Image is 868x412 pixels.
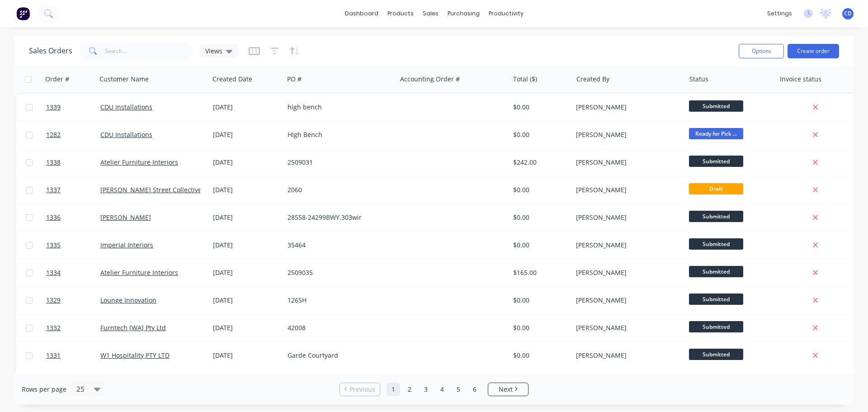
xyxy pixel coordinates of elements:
[100,323,166,332] a: Furntech [WA] Pty Ltd
[46,176,100,204] a: 1337
[46,185,61,194] span: 1337
[46,158,61,167] span: 1338
[29,47,72,55] h1: Sales Orders
[468,383,481,396] a: Page 6
[340,385,380,394] a: Previous page
[100,130,152,139] a: CDU Installations
[288,351,388,360] div: Garde Courtyard
[46,351,61,360] span: 1331
[212,75,252,84] div: Created Date
[576,323,676,332] div: [PERSON_NAME]
[213,130,280,139] div: [DATE]
[100,241,153,249] a: Imperial Interiors
[46,369,100,397] a: 1327
[513,213,566,222] div: $0.00
[46,204,100,231] a: 1336
[22,385,66,394] span: Rows per page
[435,383,449,396] a: Page 4
[100,158,178,166] a: Atelier Furniture Interiors
[576,75,609,84] div: Created By
[100,268,178,277] a: Atelier Furniture Interiors
[576,213,676,222] div: [PERSON_NAME]
[763,7,797,20] div: settings
[46,287,100,314] a: 1329
[16,7,30,20] img: Factory
[288,268,388,277] div: 2509035
[576,296,676,305] div: [PERSON_NAME]
[419,383,433,396] a: Page 3
[100,103,152,111] a: CDU Installations
[383,7,418,20] div: products
[387,383,400,396] a: Page 1 is your current page
[452,383,465,396] a: Page 5
[100,296,156,304] a: Lounge Innovation
[576,103,676,112] div: [PERSON_NAME]
[418,7,443,20] div: sales
[513,158,566,167] div: $242.00
[45,75,69,84] div: Order #
[288,241,388,250] div: 35464
[689,75,708,84] div: Status
[513,296,566,305] div: $0.00
[576,268,676,277] div: [PERSON_NAME]
[99,75,149,84] div: Customer Name
[340,7,383,20] a: dashboard
[213,296,280,305] div: [DATE]
[689,321,743,332] span: Submitted
[513,351,566,360] div: $0.00
[287,75,302,84] div: PO #
[288,185,388,194] div: 2060
[689,156,743,167] span: Submitted
[443,7,484,20] div: purchasing
[739,44,784,58] button: Options
[46,323,61,332] span: 1332
[780,75,821,84] div: Invoice status
[576,241,676,250] div: [PERSON_NAME]
[689,211,743,222] span: Submitted
[844,9,852,18] span: CD
[499,385,513,394] span: Next
[46,241,61,250] span: 1335
[513,268,566,277] div: $165.00
[213,103,280,112] div: [DATE]
[213,323,280,332] div: [DATE]
[336,383,532,396] ul: Pagination
[288,130,388,139] div: HIgh Bench
[513,185,566,194] div: $0.00
[288,213,388,222] div: 28558-24299BWY.303wir
[513,75,537,84] div: Total ($)
[488,385,528,394] a: Next page
[46,342,100,369] a: 1331
[46,121,100,148] a: 1282
[46,268,61,277] span: 1334
[403,383,416,396] a: Page 2
[100,213,151,222] a: [PERSON_NAME]
[46,232,100,259] a: 1335
[288,323,388,332] div: 42008
[46,149,100,176] a: 1338
[349,385,375,394] span: Previous
[576,351,676,360] div: [PERSON_NAME]
[689,294,743,305] span: Submitted
[689,100,743,112] span: Submitted
[689,266,743,277] span: Submitted
[689,183,743,194] span: Draft
[576,158,676,167] div: [PERSON_NAME]
[513,130,566,139] div: $0.00
[46,259,100,286] a: 1334
[46,130,61,139] span: 1282
[213,268,280,277] div: [DATE]
[105,42,193,60] input: Search...
[288,158,388,167] div: 2509031
[576,130,676,139] div: [PERSON_NAME]
[689,238,743,250] span: Submitted
[513,323,566,332] div: $0.00
[788,44,839,58] button: Create order
[205,46,222,56] span: Views
[46,296,61,305] span: 1329
[213,158,280,167] div: [DATE]
[513,103,566,112] div: $0.00
[46,314,100,341] a: 1332
[689,349,743,360] span: Submitted
[400,75,460,84] div: Accounting Order #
